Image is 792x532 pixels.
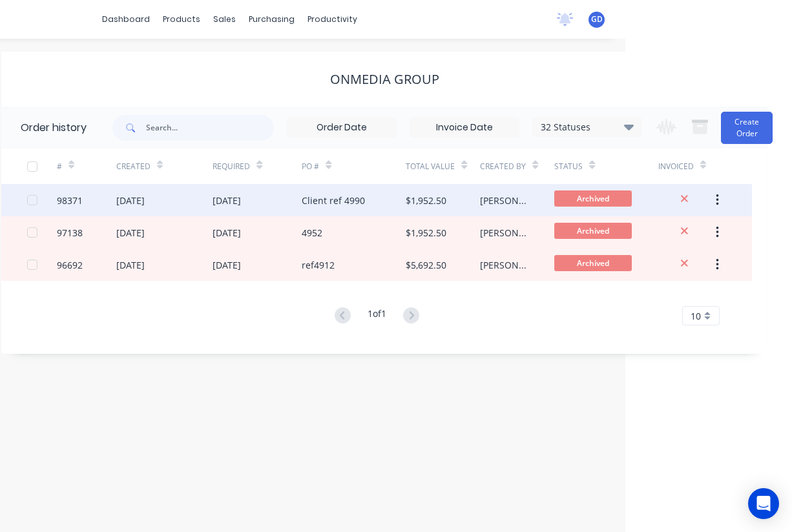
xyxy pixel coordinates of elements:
div: Status [554,161,583,172]
div: Created [116,161,151,172]
div: [PERSON_NAME] [480,226,528,240]
div: [DATE] [116,194,145,207]
div: [DATE] [116,258,145,272]
div: 96692 [57,258,83,272]
input: Search... [146,115,274,141]
div: [DATE] [213,194,241,207]
div: products [156,10,207,29]
div: Total Value [406,161,455,172]
div: Required [213,161,250,172]
div: 32 Statuses [533,120,641,134]
div: [DATE] [213,226,241,240]
div: Invoiced [658,148,718,184]
span: 10 [691,309,701,323]
div: ref4912 [302,258,335,272]
div: # [57,148,116,184]
div: Open Intercom Messenger [748,488,779,519]
div: ONMEDIA GROUP [330,72,439,87]
div: 1 of 1 [368,307,386,325]
button: Create Order [721,112,773,144]
input: Order Date [287,118,396,138]
span: Archived [554,223,632,239]
div: $5,692.50 [406,258,446,272]
div: Order history [21,120,87,136]
div: PO # [302,161,319,172]
div: Created By [480,148,554,184]
div: [PERSON_NAME] [480,194,528,207]
div: [DATE] [116,226,145,240]
input: Invoice Date [410,118,519,138]
div: Created [116,148,213,184]
span: Archived [554,255,632,271]
div: Client ref 4990 [302,194,365,207]
div: purchasing [242,10,301,29]
div: Required [213,148,302,184]
div: [PERSON_NAME] [480,258,528,272]
div: Invoiced [658,161,694,172]
div: productivity [301,10,364,29]
div: $1,952.50 [406,226,446,240]
div: PO # [302,148,406,184]
a: dashboard [96,10,156,29]
div: # [57,161,62,172]
div: 98371 [57,194,83,207]
div: 4952 [302,226,322,240]
div: Created By [480,161,526,172]
div: Total Value [406,148,480,184]
span: GD [591,14,603,25]
div: sales [207,10,242,29]
span: Archived [554,190,632,207]
div: Status [554,148,658,184]
div: [DATE] [213,258,241,272]
div: 97138 [57,226,83,240]
div: $1,952.50 [406,194,446,207]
